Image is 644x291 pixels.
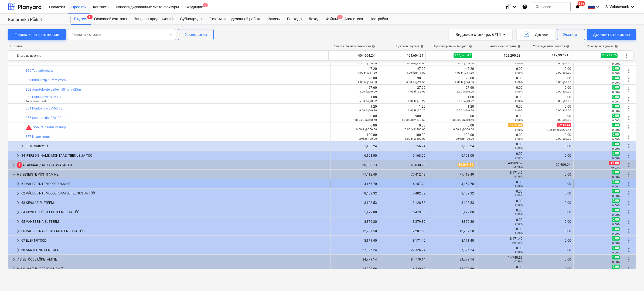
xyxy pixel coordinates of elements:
[449,29,512,40] button: Видимые столбцы:6/14
[453,137,474,140] small: 1.00 tk @ 100.00
[381,210,425,214] div: 5,479.00
[527,105,571,112] div: 0.00
[612,76,620,80] span: 0.00
[515,90,523,93] small: 0.00%
[203,3,208,7] span: 2
[333,67,377,74] div: 47.20
[17,170,328,179] div: 6 SISESEINTE PÜSTITAMINE
[284,14,305,25] a: Расходы
[578,1,585,6] span: 99+
[396,44,424,48] div: Целевой бюджет
[408,100,425,102] small: 5.00 tk @ 0.22
[333,182,377,186] div: 4,157.70
[381,95,425,103] div: 1.08
[612,114,620,118] span: 0.00
[21,198,328,207] div: 63 KIPSLAE SÜSTEEM
[430,95,474,103] div: 1.08
[21,208,328,217] div: 64 KIPSLAE SÜSTEEMI TEENUS JA TÖÖ
[379,51,423,60] div: 404,604.24
[626,115,632,121] span: Больше действий
[359,62,377,65] small: 0.00 rl @ 58.80
[323,14,341,25] a: Файлы1
[26,135,50,139] a: 357 Lisatellimus
[15,200,21,206] span: keyboard_arrow_right
[15,247,21,253] span: keyboard_arrow_right
[323,14,341,25] div: Файлы
[565,45,569,48] span: help
[513,166,523,169] small: 68.26%
[626,256,632,263] span: Больше действий
[533,44,569,48] div: Утвержденные затраты
[406,71,425,74] small: 4.00 tk @ 11.80
[8,29,66,40] button: Переключить категории
[612,189,620,193] span: 0.00
[626,133,632,140] span: Больше действий
[626,190,632,197] span: Больше действий
[515,184,523,187] small: 0.00%
[177,14,205,25] a: Субподряды
[515,203,523,206] small: 0.00%
[612,109,620,112] small: 0.00%
[515,156,523,159] small: 0.00%
[527,76,571,84] div: 0.00
[333,114,377,122] div: 900.00
[601,53,618,58] span: 27,233.76
[515,71,523,74] small: 0.00%
[612,85,620,90] span: 0.00
[331,51,375,60] div: 404,604.24
[527,114,571,122] div: 0.00
[612,151,620,156] span: 0.00
[15,31,59,38] div: Переключить категории
[612,213,620,216] small: 0.00%
[430,133,474,141] div: 100.00
[626,67,632,74] span: Больше действий
[430,210,474,214] div: 5,479.00
[479,208,523,216] div: 0.00
[381,163,425,167] div: 60,030.73
[612,62,620,65] small: 0.00%
[605,5,629,9] span: S. Voloschuck
[381,220,425,224] div: 8,379.80
[522,4,527,10] i: База знаний
[527,95,571,103] div: 0.00
[456,90,474,93] small: 4.00 tk @ 6.90
[17,51,326,60] div: Итого по проекту
[479,114,523,122] div: 0.00
[430,114,474,122] div: 900.00
[612,198,620,203] span: 0.00
[527,154,571,158] div: 0.00
[456,100,474,102] small: 5.00 tk @ 0.22
[333,105,377,112] div: 1.20
[358,71,377,74] small: 4.00 tk @ 11.80
[612,185,620,188] small: 0.00%
[626,152,632,159] span: Больше действий
[430,144,474,148] div: 1,156.24
[479,161,523,169] div: 40,989.62
[511,4,518,10] i: keyboard_arrow_down
[626,171,632,178] span: Больше действий
[515,109,523,112] small: 0.00%
[356,137,377,140] small: 1.00 tk @ 100.00
[381,133,425,141] div: 100.00
[626,162,632,168] span: Больше действий
[359,90,377,93] small: 4.00 tk @ 6.90
[333,210,377,214] div: 5,479.00
[430,182,474,186] div: 4,157.70
[556,90,571,93] small: 0.00 @ 0.00
[612,138,620,141] small: 0.00%
[612,91,620,94] small: 0.00%
[26,88,81,91] a: 352 Aurutõkketeip (flex) 50 mm x25m
[626,228,632,234] span: Больше действий
[71,14,91,25] div: Бюджет
[432,44,472,48] div: Пересмотренный бюджет
[626,209,632,215] span: Больше действий
[406,81,425,84] small: 4.00 tk @ 24.50
[305,14,323,25] div: Доход
[26,116,67,120] a: 355 Saematerjal 22x100mm
[515,194,523,197] small: 0.00%
[515,213,523,216] small: 0.00%
[515,137,523,140] small: 0.00%
[430,124,474,131] div: 0.00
